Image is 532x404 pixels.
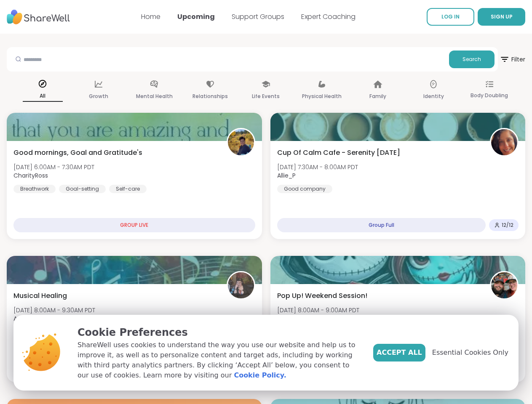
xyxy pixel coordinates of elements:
span: Good mornings, Goal and Gratitude's [13,148,142,158]
p: Family [369,91,386,101]
div: Good company [277,185,332,193]
span: [DATE] 8:00AM - 9:00AM PDT [277,306,359,314]
a: Expert Coaching [301,12,356,21]
p: ShareWell uses cookies to understand the way you use our website and help us to improve it, as we... [78,340,360,380]
img: ShareWell Nav Logo [7,5,70,29]
img: Allie_P [491,129,517,155]
a: Home [141,12,160,21]
b: Ash3 [13,314,27,323]
b: CharityRoss [13,171,48,180]
p: Life Events [252,91,280,101]
button: Filter [500,47,525,72]
a: Upcoming [177,12,215,21]
img: CharityRoss [228,129,254,155]
a: Support Groups [232,12,284,21]
span: Accept All [377,348,422,358]
span: Search [462,56,481,63]
p: Identity [423,91,444,101]
span: [DATE] 6:00AM - 7:30AM PDT [13,163,94,171]
div: Self-care [109,185,147,193]
span: [DATE] 7:30AM - 8:00AM PDT [277,163,358,171]
p: Physical Health [302,91,342,101]
span: SIGN UP [491,13,513,20]
img: Dom_F [491,272,517,298]
img: Ash3 [228,272,254,298]
a: LOG IN [427,8,474,26]
div: Group Full [277,218,486,232]
span: 12 / 12 [502,222,513,229]
p: Relationships [192,91,228,101]
b: Dom_F [277,314,298,323]
p: Growth [89,91,108,101]
button: SIGN UP [478,8,525,26]
div: Breathwork [13,185,56,193]
div: Goal-setting [59,185,106,193]
span: Filter [500,49,525,69]
div: GROUP LIVE [13,218,255,232]
span: Pop Up! Weekend Session! [277,291,367,301]
span: Cup Of Calm Cafe - Serenity [DATE] [277,148,400,158]
p: Mental Health [136,91,173,101]
p: Cookie Preferences [78,325,360,340]
span: LOG IN [441,13,460,20]
button: Search [449,50,495,68]
p: All [23,91,63,102]
span: [DATE] 8:00AM - 9:30AM PDT [13,306,95,314]
button: Accept All [373,344,425,361]
a: Cookie Policy. [234,370,286,380]
span: Essential Cookies Only [432,348,508,358]
span: Musical Healing [13,291,67,301]
p: Body Doubling [471,90,508,101]
b: Allie_P [277,171,296,180]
